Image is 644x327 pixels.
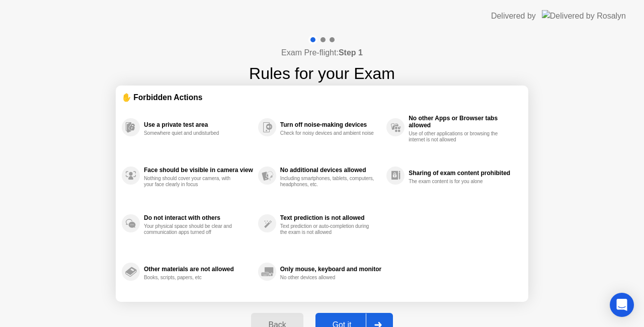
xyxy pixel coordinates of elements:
[280,214,381,221] div: Text prediction is not allowed
[144,266,253,273] div: Other materials are not allowed
[144,214,253,221] div: Do not interact with others
[280,176,375,188] div: Including smartphones, tablets, computers, headphones, etc.
[144,223,239,235] div: Your physical space should be clear and communication apps turned off
[409,131,504,143] div: Use of other applications or browsing the internet is not allowed
[144,176,239,188] div: Nothing should cover your camera, with your face clearly in focus
[409,179,504,185] div: The exam content is for you alone
[144,275,239,281] div: Books, scripts, papers, etc
[249,61,395,86] h1: Rules for your Exam
[281,47,363,59] h4: Exam Pre-flight:
[144,121,253,128] div: Use a private test area
[144,130,239,136] div: Somewhere quiet and undisturbed
[280,167,381,174] div: No additional devices allowed
[280,223,375,235] div: Text prediction or auto-completion during the exam is not allowed
[491,10,536,22] div: Delivered by
[610,293,634,317] div: Open Intercom Messenger
[280,266,381,273] div: Only mouse, keyboard and monitor
[339,48,363,57] b: Step 1
[409,115,517,129] div: No other Apps or Browser tabs allowed
[280,275,375,281] div: No other devices allowed
[409,170,517,177] div: Sharing of exam content prohibited
[280,130,375,136] div: Check for noisy devices and ambient noise
[144,167,253,174] div: Face should be visible in camera view
[122,92,522,103] div: ✋ Forbidden Actions
[280,121,381,128] div: Turn off noise-making devices
[542,10,626,22] img: Delivered by Rosalyn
